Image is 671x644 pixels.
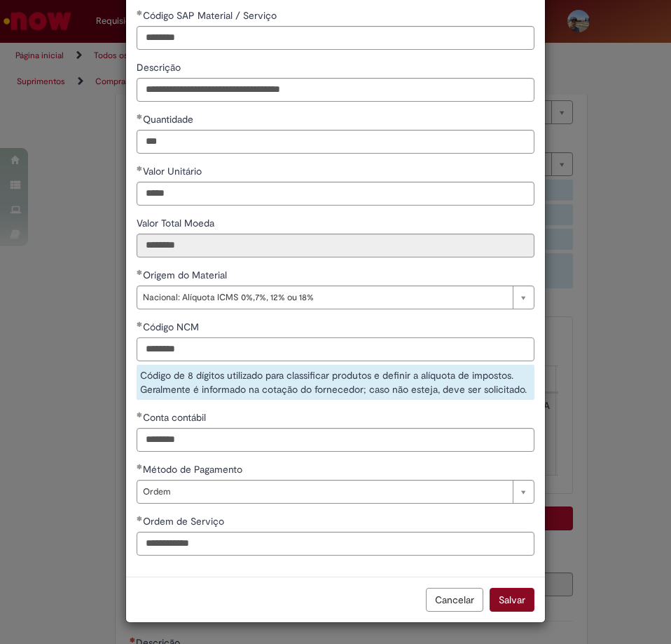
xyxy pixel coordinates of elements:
span: Origem do Material [143,269,230,281]
input: Descrição [137,78,534,102]
span: Obrigatório Preenchido [137,321,143,327]
input: Valor Unitário [137,182,534,206]
span: Quantidade [143,113,196,126]
span: Nacional: Alíquota ICMS 0%,7%, 12% ou 18% [143,286,506,309]
input: Valor Total Moeda [137,234,534,257]
div: Código de 8 dígitos utilizado para classificar produtos e definir a alíquota de impostos. Geralme... [137,365,534,400]
span: Código SAP Material / Serviço [143,9,279,22]
span: Somente leitura - Valor Total Moeda [137,217,217,229]
span: Ordem de Serviço [143,515,227,528]
input: Código SAP Material / Serviço [137,26,534,50]
span: Código NCM [143,321,202,333]
span: Obrigatório Preenchido [137,464,143,469]
span: Obrigatório Preenchido [137,269,143,275]
span: Descrição [137,61,184,74]
button: Cancelar [426,588,483,612]
span: Obrigatório Preenchido [137,166,143,171]
button: Salvar [490,588,534,612]
span: Valor Unitário [143,165,205,177]
input: Ordem de Serviço [137,532,534,556]
input: Conta contábil [137,428,534,452]
input: Código NCM [137,337,534,361]
span: Obrigatório Preenchido [137,516,143,521]
span: Obrigatório Preenchido [137,10,143,15]
span: Ordem [143,481,506,503]
span: Obrigatório Preenchido [137,114,143,119]
span: Conta contábil [143,411,209,424]
span: Obrigatório Preenchido [137,412,143,417]
span: Método de Pagamento [143,463,245,476]
input: Quantidade [137,130,534,154]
